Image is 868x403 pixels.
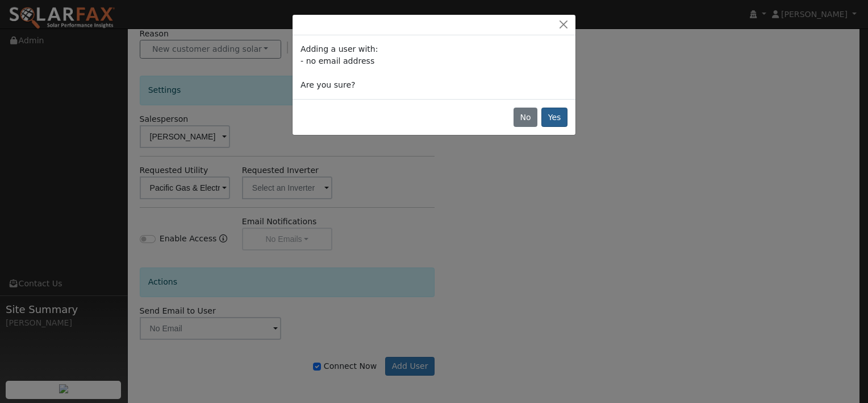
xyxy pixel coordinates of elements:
span: - no email address [301,56,374,65]
button: No [514,108,537,127]
span: Adding a user with: [301,44,378,54]
button: Yes [541,108,567,127]
span: Are you sure? [301,80,355,89]
button: Close [556,19,571,31]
